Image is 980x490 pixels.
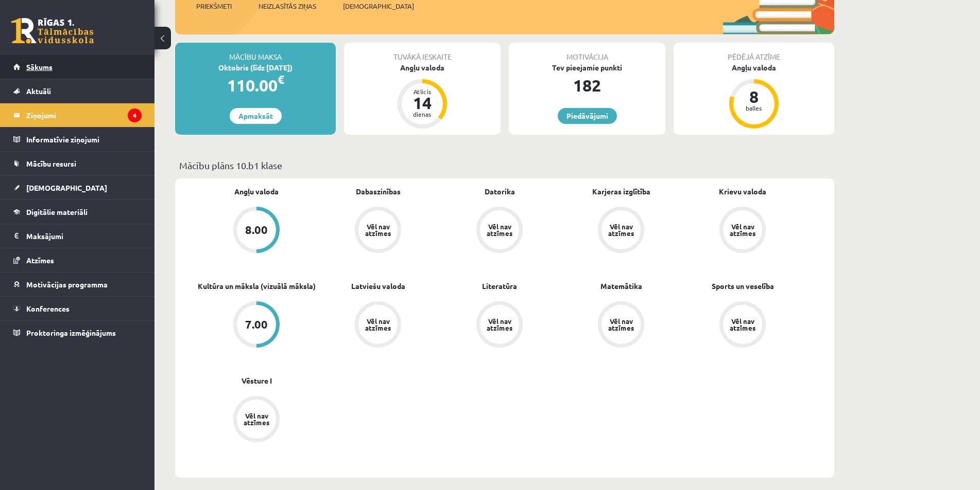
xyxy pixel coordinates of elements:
[600,281,642,292] a: Matemātika
[509,62,665,73] div: Tev pieejamie punkti
[26,328,116,337] span: Proktoringa izmēģinājums
[13,273,142,296] a: Motivācijas programma
[509,73,665,98] div: 182
[439,207,560,255] a: Vēl nav atzīmes
[439,301,560,350] a: Vēl nav atzīmes
[242,412,271,426] div: Vēl nav atzīmes
[407,88,438,95] div: Atlicis
[13,321,142,344] a: Proktoringa izmēģinājums
[728,318,757,331] div: Vēl nav atzīmes
[26,103,142,127] legend: Ziņojumi
[13,55,142,79] a: Sākums
[234,186,279,197] a: Angļu valoda
[674,62,834,130] a: Angļu valoda 8 balles
[13,248,142,272] a: Atzīmes
[175,43,336,62] div: Mācību maksa
[560,301,682,350] a: Vēl nav atzīmes
[175,62,336,73] div: Oktobris (līdz [DATE])
[26,183,107,192] span: [DEMOGRAPHIC_DATA]
[175,73,336,98] div: 110.00
[230,108,282,124] a: Apmaksāt
[607,223,635,237] div: Vēl nav atzīmes
[198,281,316,292] a: Kultūra un māksla (vizuālā māksla)
[712,281,774,292] a: Sports un veselība
[13,200,142,224] a: Digitālie materiāli
[344,62,501,73] div: Angļu valoda
[179,158,830,172] p: Mācību plāns 10.b1 klase
[13,224,142,248] a: Maksājumi
[317,207,439,255] a: Vēl nav atzīmes
[245,319,268,330] div: 7.00
[278,72,284,87] span: €
[26,159,76,168] span: Mācību resursi
[407,95,438,111] div: 14
[482,281,517,292] a: Literatūra
[738,88,769,105] div: 8
[26,62,53,71] span: Sākums
[356,186,401,197] a: Dabaszinības
[259,1,316,11] span: Neizlasītās ziņas
[242,375,272,386] a: Vēsture I
[13,176,142,199] a: [DEMOGRAPHIC_DATA]
[26,280,108,289] span: Motivācijas programma
[364,223,392,237] div: Vēl nav atzīmes
[13,128,142,151] a: Informatīvie ziņojumi
[26,224,142,248] legend: Maksājumi
[196,301,317,350] a: 7.00
[344,43,501,62] div: Tuvākā ieskaite
[674,62,834,73] div: Angļu valoda
[682,207,803,255] a: Vēl nav atzīmes
[719,186,766,197] a: Krievu valoda
[13,79,142,103] a: Aktuāli
[26,304,70,313] span: Konferences
[558,108,617,124] a: Piedāvājumi
[13,103,142,127] a: Ziņojumi4
[607,318,635,331] div: Vēl nav atzīmes
[485,223,514,237] div: Vēl nav atzīmes
[13,297,142,320] a: Konferences
[351,281,405,292] a: Latviešu valoda
[13,152,142,175] a: Mācību resursi
[26,207,88,216] span: Digitālie materiāli
[128,108,142,122] i: 4
[485,318,514,331] div: Vēl nav atzīmes
[682,301,803,350] a: Vēl nav atzīmes
[364,318,392,331] div: Vēl nav atzīmes
[26,256,54,265] span: Atzīmes
[344,62,501,130] a: Angļu valoda Atlicis 14 dienas
[343,1,414,11] span: [DEMOGRAPHIC_DATA]
[26,128,142,151] legend: Informatīvie ziņojumi
[738,105,769,111] div: balles
[674,43,834,62] div: Pēdējā atzīme
[485,186,515,197] a: Datorika
[196,396,317,444] a: Vēl nav atzīmes
[26,86,51,96] span: Aktuāli
[196,207,317,255] a: 8.00
[245,224,268,235] div: 8.00
[509,43,665,62] div: Motivācija
[317,301,439,350] a: Vēl nav atzīmes
[11,18,94,44] a: Rīgas 1. Tālmācības vidusskola
[560,207,682,255] a: Vēl nav atzīmes
[728,223,757,237] div: Vēl nav atzīmes
[196,1,232,11] span: Priekšmeti
[407,111,438,117] div: dienas
[592,186,650,197] a: Karjeras izglītība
